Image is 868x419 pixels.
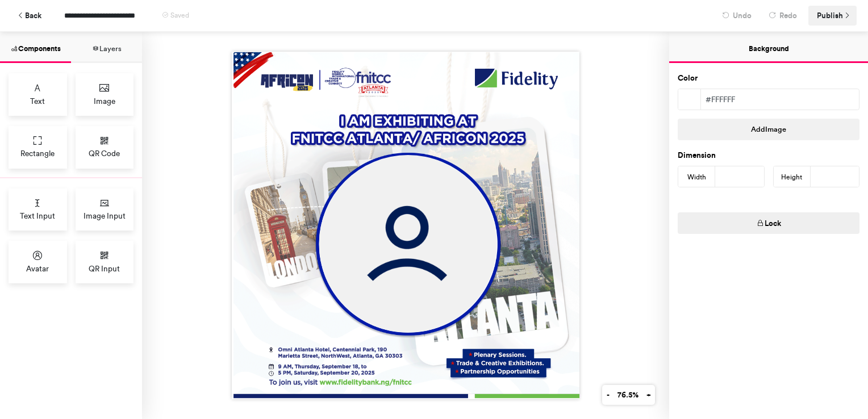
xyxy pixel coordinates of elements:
[319,155,497,333] img: Avatar
[84,210,126,221] span: Image Input
[701,89,859,110] div: #ffffff
[71,32,142,63] button: Layers
[94,95,115,107] span: Image
[669,32,868,63] button: Background
[20,148,55,159] span: Rectangle
[30,95,45,107] span: Text
[642,385,655,405] button: +
[89,148,120,159] span: QR Code
[11,6,47,26] button: Back
[678,119,859,140] button: AddImage
[678,166,715,188] div: Width
[811,362,854,405] iframe: Drift Widget Chat Controller
[170,11,189,19] span: Saved
[678,150,716,161] label: Dimension
[808,6,857,26] button: Publish
[602,385,614,405] button: -
[774,166,811,188] div: Height
[678,212,859,234] button: Lock
[89,263,120,274] span: QR Input
[613,385,642,405] button: 76.5%
[678,73,698,84] label: Color
[817,6,843,26] span: Publish
[20,210,55,221] span: Text Input
[26,263,49,274] span: Avatar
